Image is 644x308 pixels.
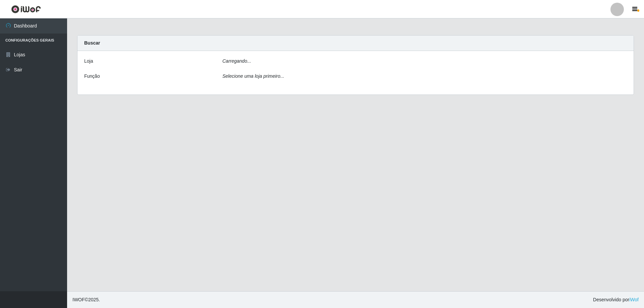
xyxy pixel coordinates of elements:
i: Selecione uma loja primeiro... [222,73,284,79]
i: Carregando... [222,58,251,64]
span: © 2025 . [72,296,100,303]
label: Função [84,73,100,80]
img: CoreUI Logo [11,5,41,13]
span: IWOF [72,297,85,302]
span: Desenvolvido por [593,296,639,303]
a: iWof [629,297,639,302]
strong: Buscar [84,40,100,46]
label: Loja [84,58,93,65]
